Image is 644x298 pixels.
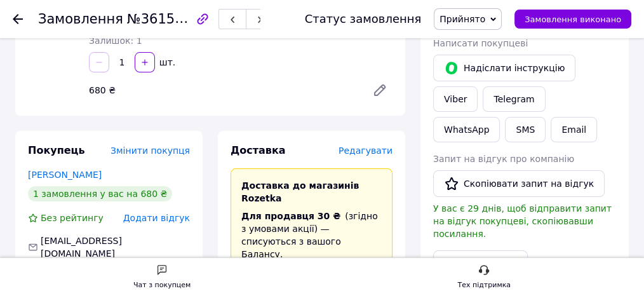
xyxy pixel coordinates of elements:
[28,144,85,156] span: Покупець
[84,81,362,99] div: 680 ₴
[133,279,191,292] div: Чат з покупцем
[339,146,392,156] span: Редагувати
[89,36,142,46] span: Залишок: 1
[127,11,217,27] span: №361520943
[505,117,546,142] button: SMS
[38,11,123,27] span: Замовлення
[433,170,605,197] button: Скопіювати запит на відгук
[457,279,511,292] div: Тех підтримка
[433,250,528,277] button: Видати чек
[111,146,190,156] span: Змінити покупця
[433,38,528,48] span: Написати покупцеві
[13,13,23,25] div: Повернутися назад
[241,211,340,221] span: Для продавця 30 ₴
[483,86,545,112] a: Telegram
[367,78,392,103] a: Редагувати
[514,10,631,29] button: Замовлення виконано
[123,213,190,223] span: Додати відгук
[433,117,500,142] a: WhatsApp
[241,180,359,203] span: Доставка до магазинів Rozetka
[41,236,122,259] span: [EMAIL_ADDRESS][DOMAIN_NAME]
[156,56,177,69] div: шт.
[433,55,575,81] button: Надіслати інструкцію
[41,213,104,223] span: Без рейтингу
[231,144,286,156] span: Доставка
[28,170,102,180] a: [PERSON_NAME]
[525,15,621,24] span: Замовлення виконано
[241,210,382,261] div: (згідно з умовами акції) — списуються з вашого Балансу.
[439,14,485,24] span: Прийнято
[551,117,597,142] button: Email
[433,154,574,164] span: Запит на відгук про компанію
[433,86,478,112] a: Viber
[305,13,422,25] div: Статус замовлення
[28,186,172,201] div: 1 замовлення у вас на 680 ₴
[433,203,612,239] span: У вас є 29 днів, щоб відправити запит на відгук покупцеві, скопіювавши посилання.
